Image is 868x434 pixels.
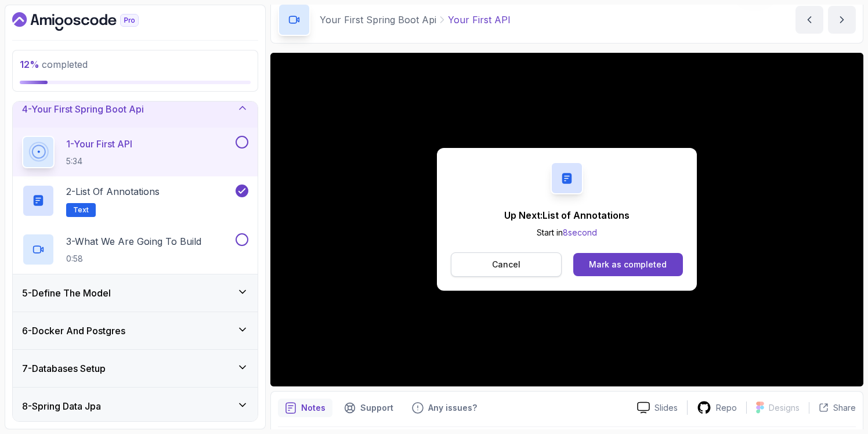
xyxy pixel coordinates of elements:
[504,227,630,238] p: Start in
[320,13,436,27] p: Your First Spring Boot Api
[769,402,800,414] p: Designs
[20,59,39,70] span: 12 %
[13,350,258,387] button: 7-Databases Setup
[688,400,746,415] a: Repo
[504,208,630,222] p: Up Next: List of Annotations
[66,155,132,167] p: 5:34
[66,185,160,198] p: 2 - List of Annotations
[12,12,165,31] a: Dashboard
[628,402,687,414] a: Slides
[451,252,562,277] button: Cancel
[22,136,248,168] button: 1-Your First API5:34
[563,227,597,237] span: 8 second
[22,399,101,413] h3: 8 - Spring Data Jpa
[20,59,88,70] span: completed
[22,286,111,300] h3: 5 - Define The Model
[13,91,258,128] button: 4-Your First Spring Boot Api
[22,185,248,217] button: 2-List of AnnotationsText
[13,312,258,349] button: 6-Docker And Postgres
[270,53,863,386] iframe: 1 - Your First API
[22,102,144,116] h3: 4 - Your First Spring Boot Api
[448,13,511,27] p: Your First API
[716,402,737,414] p: Repo
[828,6,856,34] button: next content
[405,399,484,417] button: Feedback button
[13,388,258,425] button: 8-Spring Data Jpa
[22,233,248,266] button: 3-What We Are Going To Build0:58
[589,259,667,270] div: Mark as completed
[833,402,856,414] p: Share
[66,234,201,248] p: 3 - What We Are Going To Build
[22,324,125,338] h3: 6 - Docker And Postgres
[66,137,132,151] p: 1 - Your First API
[13,274,258,312] button: 5-Define The Model
[573,253,683,276] button: Mark as completed
[809,402,856,414] button: Share
[428,402,477,414] p: Any issues?
[492,259,520,270] p: Cancel
[337,399,400,417] button: Support button
[301,402,325,414] p: Notes
[73,205,89,215] span: Text
[22,361,106,375] h3: 7 - Databases Setup
[66,253,201,265] p: 0:58
[360,402,393,414] p: Support
[278,399,332,417] button: notes button
[654,402,678,414] p: Slides
[795,6,823,34] button: previous content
